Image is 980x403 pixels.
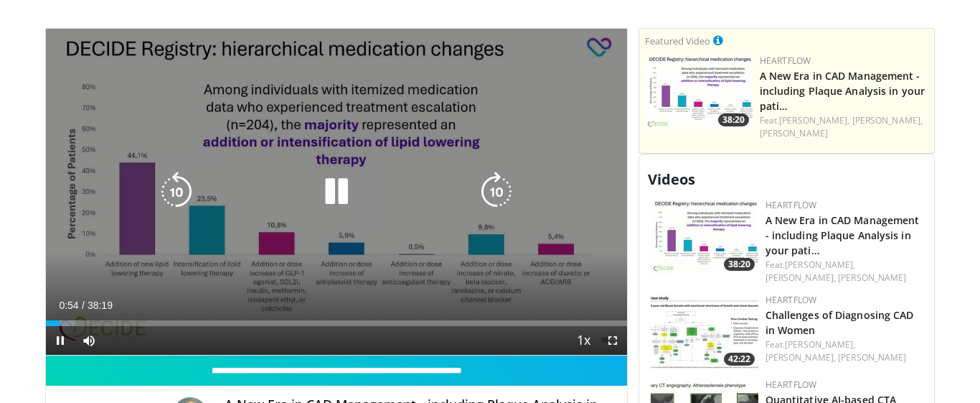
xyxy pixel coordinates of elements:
a: [PERSON_NAME] [838,351,906,363]
div: Feat. [760,114,928,140]
button: Fullscreen [598,326,627,355]
a: [PERSON_NAME], [785,338,855,351]
div: Progress Bar [46,320,627,326]
button: Mute [75,326,103,355]
span: 0:54 [59,300,78,311]
a: Challenges of Diagnosing CAD in Women [765,308,914,337]
span: 38:20 [718,114,749,126]
a: Heartflow [765,199,817,211]
span: 38:20 [724,258,755,271]
video-js: Video Player [46,29,627,356]
div: Feat. [765,259,923,284]
img: 738d0e2d-290f-4d89-8861-908fb8b721dc.150x105_q85_crop-smart_upscale.jpg [651,199,758,274]
span: / [82,300,85,311]
a: Heartflow [760,55,811,67]
a: A New Era in CAD Management - including Plaque Analysis in your pati… [765,213,920,257]
button: Playback Rate [570,326,598,355]
a: 38:20 [651,199,758,274]
a: A New Era in CAD Management - including Plaque Analysis in your pati… [760,69,925,113]
span: Videos [648,170,695,189]
button: Pause [46,326,75,355]
img: 65719914-b9df-436f-8749-217792de2567.150x105_q85_crop-smart_upscale.jpg [651,294,758,369]
a: [PERSON_NAME], [765,351,836,363]
span: 38:19 [88,300,113,311]
a: [PERSON_NAME], [779,114,849,126]
a: Heartflow [765,294,817,306]
small: Featured Video [645,34,710,47]
img: 738d0e2d-290f-4d89-8861-908fb8b721dc.150x105_q85_crop-smart_upscale.jpg [645,55,753,130]
a: 38:20 [645,55,753,130]
a: [PERSON_NAME], [852,114,923,126]
a: [PERSON_NAME], [785,259,855,271]
a: Heartflow [765,379,817,391]
a: [PERSON_NAME] [838,272,906,284]
div: Feat. [765,338,923,364]
a: [PERSON_NAME] [760,127,828,139]
a: [PERSON_NAME], [765,272,836,284]
a: 42:22 [651,294,758,369]
span: 42:22 [724,353,755,366]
